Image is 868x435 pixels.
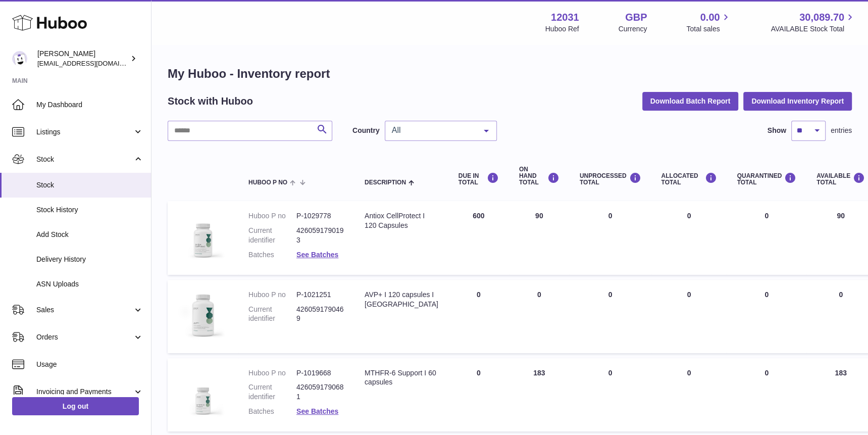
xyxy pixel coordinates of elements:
[389,125,476,135] span: All
[36,387,133,397] span: Invoicing and Payments
[296,211,344,221] dd: P-1029778
[509,358,570,432] td: 183
[686,24,731,34] span: Total sales
[36,332,133,342] span: Orders
[764,369,769,377] span: 0
[448,201,509,275] td: 600
[686,11,731,34] a: 0.00 Total sales
[36,230,143,239] span: Add Stock
[771,11,856,34] a: 30,089.70 AVAILABLE Stock Total
[831,126,852,135] span: entries
[296,382,344,402] dd: 4260591790681
[178,211,228,262] img: product image
[248,250,296,260] dt: Batches
[458,172,499,186] div: DUE IN TOTAL
[509,280,570,353] td: 0
[651,280,727,353] td: 0
[570,201,651,275] td: 0
[642,92,739,110] button: Download Batch Report
[296,290,344,300] dd: P-1021251
[168,66,852,82] h1: My Huboo - Inventory report
[448,280,509,353] td: 0
[743,92,852,110] button: Download Inventory Report
[737,172,796,186] div: QUARANTINED Total
[36,100,143,110] span: My Dashboard
[448,358,509,432] td: 0
[570,358,651,432] td: 0
[768,126,786,135] label: Show
[816,172,865,186] div: AVAILABLE Total
[365,179,406,186] span: Description
[36,305,133,315] span: Sales
[625,11,647,24] strong: GBP
[365,368,438,388] div: MTHFR-6 Support I 60 capsules
[36,255,143,264] span: Delivery History
[248,407,296,416] dt: Batches
[296,305,344,324] dd: 4260591790469
[365,290,438,309] div: AVP+ I 120 capsules I [GEOGRAPHIC_DATA]
[651,201,727,275] td: 0
[248,179,287,186] span: Huboo P no
[296,251,338,259] a: See Batches
[178,290,228,341] img: product image
[36,127,133,137] span: Listings
[36,155,133,164] span: Stock
[168,94,253,108] h2: Stock with Huboo
[365,211,438,230] div: Antiox CellProtect I 120 Capsules
[352,126,380,135] label: Country
[619,24,647,34] div: Currency
[580,172,641,186] div: UNPROCESSED Total
[570,280,651,353] td: 0
[519,166,559,186] div: ON HAND Total
[700,11,720,24] span: 0.00
[799,11,844,24] span: 30,089.70
[248,305,296,324] dt: Current identifier
[764,291,769,299] span: 0
[661,172,717,186] div: ALLOCATED Total
[545,24,579,34] div: Huboo Ref
[296,407,338,415] a: See Batches
[248,382,296,402] dt: Current identifier
[37,59,148,67] span: [EMAIL_ADDRESS][DOMAIN_NAME]
[36,360,143,369] span: Usage
[36,279,143,289] span: ASN Uploads
[248,290,296,300] dt: Huboo P no
[296,368,344,378] dd: P-1019668
[36,205,143,215] span: Stock History
[248,226,296,245] dt: Current identifier
[248,368,296,378] dt: Huboo P no
[36,180,143,190] span: Stock
[551,11,579,24] strong: 12031
[12,51,27,66] img: admin@makewellforyou.com
[178,368,228,419] img: product image
[764,212,769,220] span: 0
[12,397,139,415] a: Log out
[509,201,570,275] td: 90
[651,358,727,432] td: 0
[771,24,856,34] span: AVAILABLE Stock Total
[296,226,344,245] dd: 4260591790193
[37,49,128,68] div: [PERSON_NAME]
[248,211,296,221] dt: Huboo P no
